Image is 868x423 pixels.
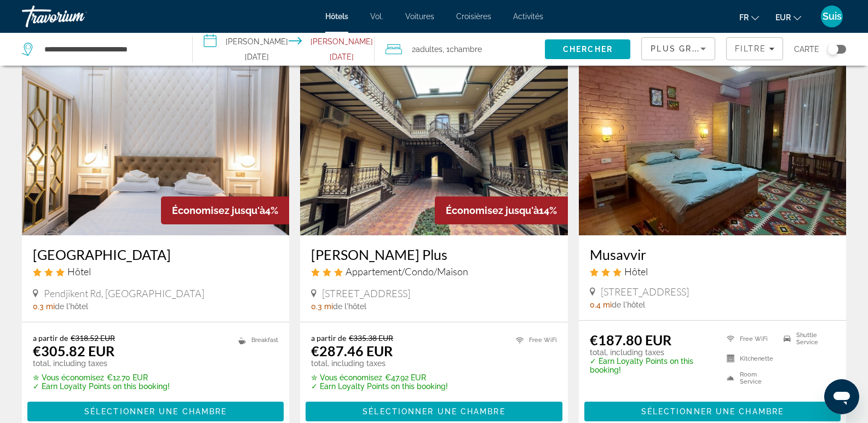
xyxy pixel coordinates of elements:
span: de l'hôtel [55,302,88,311]
span: Sélectionner une chambre [84,407,227,416]
p: ✓ Earn Loyalty Points on this booking! [33,382,170,391]
span: a partir de [33,333,68,343]
button: Travelers: 2 adults, 0 children [375,33,545,66]
ins: €305.82 EUR [33,343,114,359]
button: Toggle map [819,44,846,54]
del: €318.52 EUR [71,333,115,343]
a: Musavvir [590,246,835,263]
mat-select: Sort by [651,42,706,55]
p: ✓ Earn Loyalty Points on this booking! [311,382,448,391]
span: [STREET_ADDRESS] [601,286,689,298]
span: de l'hôtel [333,302,366,311]
font: fr [739,13,749,22]
span: Pendjikent Rd, [GEOGRAPHIC_DATA] [44,287,204,299]
span: Carte [794,42,819,57]
span: Chercher [563,45,613,54]
li: Room Service [721,371,778,385]
button: Search [545,39,630,59]
a: Hôtels [325,12,348,21]
span: Adultes [416,45,442,54]
font: EUR [775,13,791,22]
a: Voitures [405,12,434,21]
span: 0.3 mi [33,302,55,311]
li: Shuttle Service [778,332,835,346]
span: 2 [412,42,442,57]
p: €47.92 EUR [311,373,448,382]
button: Sélectionner une chambre [584,402,841,421]
span: Sélectionner une chambre [363,407,505,416]
button: Sélectionner une chambre [306,402,562,421]
a: Activités [513,12,543,21]
button: Sélectionner une chambre [27,402,284,421]
span: Hôtel [67,265,91,277]
a: [GEOGRAPHIC_DATA] [33,246,278,263]
button: Menu utilisateur [818,5,846,28]
div: 3 star Hotel [590,265,835,277]
a: Croisières [456,12,491,21]
span: Économisez jusqu'à [172,205,265,216]
p: total, including taxes [33,359,170,368]
div: 3 star Apartment [311,265,556,277]
span: 0.3 mi [311,302,333,311]
a: Sélectionner une chambre [584,404,841,416]
button: Select check in and out date [193,33,375,66]
span: 0.4 mi [590,300,612,309]
span: [STREET_ADDRESS] [322,287,410,299]
p: total, including taxes [311,359,448,368]
div: 14% [435,196,568,224]
button: Changer de langue [739,9,759,25]
img: Musavvir [579,60,846,235]
ins: €187.80 EUR [590,332,671,348]
div: 4% [161,196,289,224]
a: Vol. [370,12,383,21]
span: Plus grandes économies [651,44,781,53]
font: Suis [823,10,842,22]
img: Ardani Hotel [22,60,289,235]
img: Shahram Plus [300,60,567,235]
span: Hôtel [624,265,648,277]
li: Free WiFi [510,333,557,347]
del: €335.38 EUR [349,333,393,343]
span: a partir de [311,333,346,343]
a: Sélectionner une chambre [27,404,284,416]
span: , 1 [442,42,482,57]
span: Chambre [450,45,482,54]
li: Kitchenette [721,351,778,366]
ins: €287.46 EUR [311,343,393,359]
input: Search hotel destination [43,41,176,57]
p: total, including taxes [590,348,714,357]
span: Économisez jusqu'à [446,205,539,216]
a: Sélectionner une chambre [306,404,562,416]
p: €12.70 EUR [33,373,170,382]
span: ✮ Vous économisez [33,373,104,382]
span: Filtre [735,44,766,53]
span: de l'hôtel [612,300,645,309]
span: Appartement/Condo/Maison [346,265,468,277]
iframe: Bouton de lancement de la fenêtre de messagerie [824,379,859,414]
div: 3 star Hotel [33,265,278,277]
li: Breakfast [233,333,278,347]
button: Changer de devise [775,9,801,25]
a: Travorium [22,2,131,31]
span: Sélectionner une chambre [641,407,784,416]
span: ✮ Vous économisez [311,373,382,382]
a: [PERSON_NAME] Plus [311,246,556,263]
li: Free WiFi [721,332,778,346]
p: ✓ Earn Loyalty Points on this booking! [590,357,714,374]
button: Filters [726,37,783,60]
